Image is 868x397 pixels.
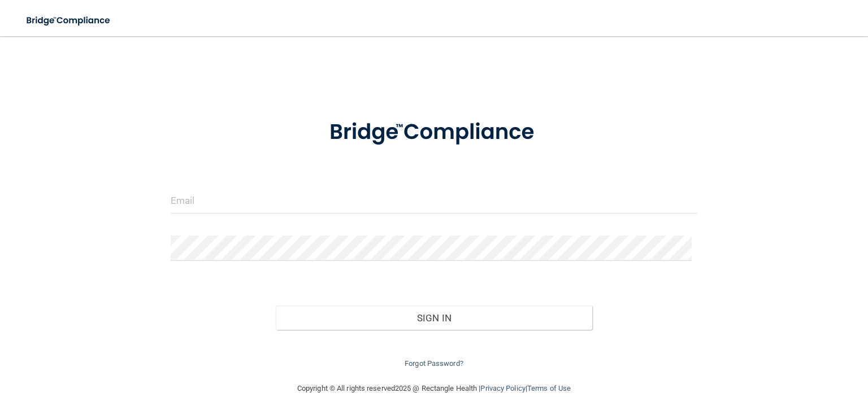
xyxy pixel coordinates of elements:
[17,9,121,32] img: bridge_compliance_login_screen.278c3ca4.svg
[171,188,697,213] input: Email
[276,306,592,330] button: Sign In
[307,104,562,161] img: bridge_compliance_login_screen.278c3ca4.svg
[527,384,571,392] a: Terms of Use
[480,384,525,392] a: Privacy Policy
[405,359,463,368] a: Forgot Password?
